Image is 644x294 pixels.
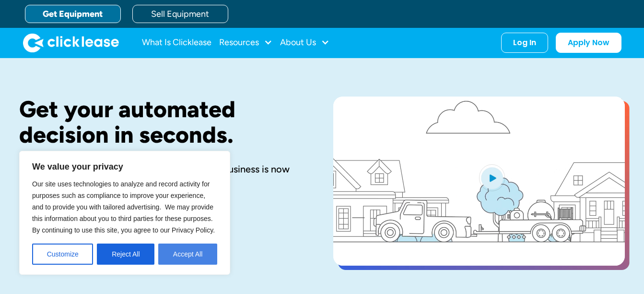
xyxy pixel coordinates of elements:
div: Log In [513,38,536,48]
div: Resources [219,33,272,52]
h1: Get your automated decision in seconds. [19,97,303,147]
a: Sell Equipment [132,5,228,23]
img: Clicklease logo [23,33,119,52]
img: Blue play button logo on a light blue circular background [479,164,505,191]
a: Get Equipment [25,5,121,23]
a: open lightbox [333,97,625,266]
p: We value your privacy [32,161,217,172]
button: Customize [32,244,93,265]
button: Accept All [158,244,217,265]
span: Our site uses technologies to analyze and record activity for purposes such as compliance to impr... [32,180,215,234]
div: About Us [280,33,329,52]
button: Reject All [97,244,154,265]
div: We value your privacy [19,151,230,275]
a: Apply Now [556,33,621,53]
a: home [23,33,119,52]
a: What Is Clicklease [142,33,211,52]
